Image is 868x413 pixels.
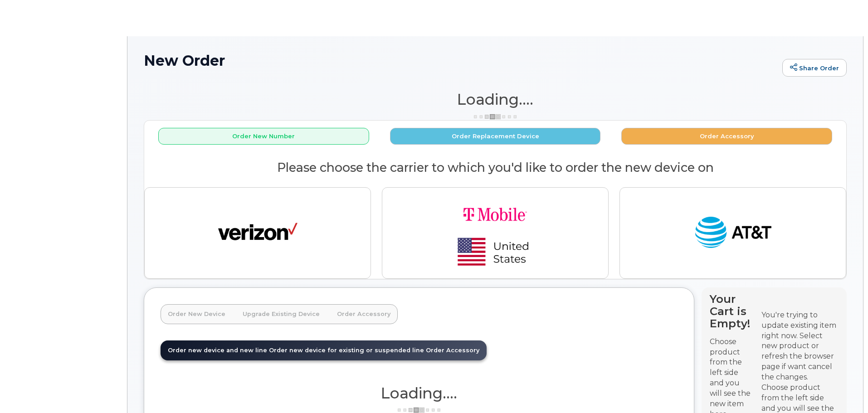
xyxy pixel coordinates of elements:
img: at_t-fb3d24644a45acc70fc72cc47ce214d34099dfd970ee3ae2334e4251f9d920fd.png [693,213,773,253]
div: You're trying to update existing item right now. Select new product or refresh the browser page i... [761,310,839,383]
a: Upgrade Existing Device [235,304,327,324]
span: Order new device for existing or suspended line [269,347,424,354]
span: Order Accessory [426,347,479,354]
h2: Please choose the carrier to which you'd like to order the new device on [144,161,846,175]
button: Order New Number [158,128,369,145]
a: Order Accessory [330,304,398,324]
img: ajax-loader-3a6953c30dc77f0bf724df975f13086db4f4c1262e45940f03d1251963f1bf2e.gif [473,113,518,120]
button: Order Accessory [621,128,832,145]
span: Order new device and new line [168,347,267,354]
img: verizon-ab2890fd1dd4a6c9cf5f392cd2db4626a3dae38ee8226e09bcb5c993c4c79f81.png [218,213,297,253]
h4: Your Cart is Empty! [710,293,753,330]
button: Order Replacement Device [390,128,601,145]
a: Order New Device [161,304,233,324]
img: t-mobile-78392d334a420d5b7f0e63d4fa81f6287a21d394dc80d677554bb55bbab1186f.png [432,195,559,271]
h1: Loading.... [144,91,847,107]
h1: Loading.... [161,385,678,401]
a: Share Order [782,59,847,77]
h1: New Order [144,53,778,68]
